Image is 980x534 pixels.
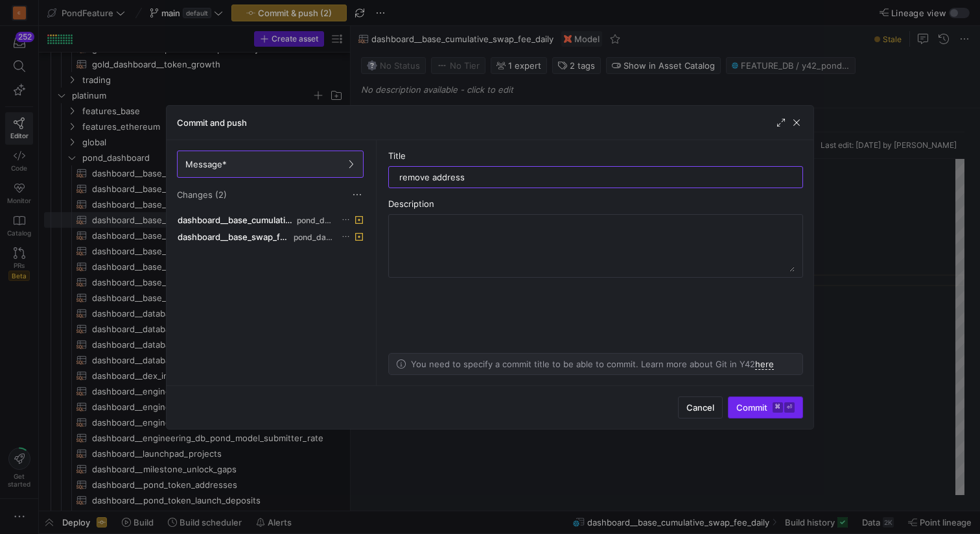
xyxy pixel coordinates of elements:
p: You need to specify a commit title to be able to commit. Learn more about Git in Y42 [411,359,774,369]
span: dashboard__base_swap_fee_profit_daily.sql [178,232,291,242]
div: Description [388,199,803,209]
kbd: ⏎ [784,402,795,413]
button: Commit⌘⏎ [728,396,803,419]
button: Cancel [678,396,723,419]
button: Message* [177,151,364,178]
span: Message* [185,159,227,169]
span: Commit [736,402,795,413]
span: pond_dashboard [294,233,334,242]
span: pond_dashboard [297,216,334,225]
span: Changes (2) [177,189,227,200]
span: dashboard__base_cumulative_swap_fee_daily.sql [178,215,294,225]
h3: Commit and push [177,117,247,128]
span: Title [388,151,406,161]
button: dashboard__base_cumulative_swap_fee_daily.sqlpond_dashboard [174,212,366,228]
span: Cancel [686,402,714,413]
button: dashboard__base_swap_fee_profit_daily.sqlpond_dashboard [174,228,366,245]
a: here [755,359,774,370]
kbd: ⌘ [773,402,783,413]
